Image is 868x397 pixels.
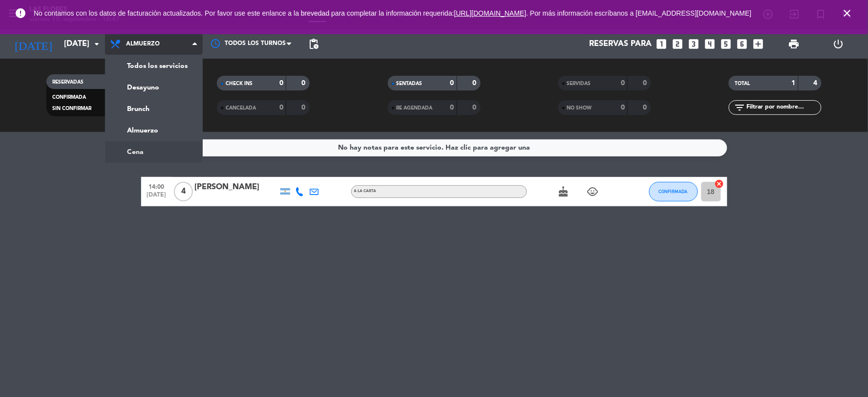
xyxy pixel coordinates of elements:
[735,81,750,86] span: TOTAL
[454,9,527,17] a: [URL][DOMAIN_NAME]
[672,38,684,50] i: looks_two
[91,38,103,50] i: arrow_drop_down
[126,41,160,47] span: Almuerzo
[752,38,765,50] i: add_box
[472,104,478,111] strong: 0
[558,186,570,198] i: cake
[7,33,59,55] i: [DATE]
[567,81,591,86] span: SERVIDAS
[450,80,454,87] strong: 0
[715,179,724,189] i: cancel
[621,80,625,87] strong: 0
[302,80,308,87] strong: 0
[106,98,202,120] a: Brunch
[397,106,433,110] span: RE AGENDADA
[590,40,652,49] span: Reservas para
[472,80,478,87] strong: 0
[52,95,86,100] span: CONFIRMADA
[659,189,688,194] span: CONFIRMADA
[52,80,84,85] span: RESERVADAS
[52,106,91,111] span: SIN CONFIRMAR
[145,180,169,192] span: 14:00
[34,9,752,17] span: No contamos con los datos de facturación actualizados. Por favor use este enlance a la brevedad p...
[450,104,454,111] strong: 0
[832,38,844,50] i: power_settings_new
[736,38,749,50] i: looks_6
[567,106,592,110] span: NO SHOW
[106,120,202,141] a: Almuerzo
[338,142,530,154] div: No hay notas para este servicio. Haz clic para agregar una
[302,104,308,111] strong: 0
[816,29,861,59] div: LOG OUT
[226,81,253,86] span: CHECK INS
[106,55,202,77] a: Todos los servicios
[734,102,745,113] i: filter_list
[704,38,717,50] i: looks_4
[587,186,599,198] i: child_care
[643,80,649,87] strong: 0
[649,182,698,201] button: CONFIRMADA
[308,38,319,50] span: pending_actions
[788,38,800,50] span: print
[720,38,733,50] i: looks_5
[621,104,625,111] strong: 0
[354,189,377,193] span: A LA CARTA
[527,9,752,17] a: . Por más información escríbanos a [EMAIL_ADDRESS][DOMAIN_NAME]
[279,80,283,87] strong: 0
[279,104,283,111] strong: 0
[226,106,256,110] span: CANCELADA
[814,80,820,87] strong: 4
[15,7,26,19] i: error
[842,7,853,19] i: close
[643,104,649,111] strong: 0
[792,80,796,87] strong: 1
[397,81,423,86] span: SENTADAS
[145,192,169,203] span: [DATE]
[688,38,700,50] i: looks_3
[106,141,202,163] a: Cena
[745,102,821,113] input: Filtrar por nombre...
[106,77,202,98] a: Desayuno
[656,38,668,50] i: looks_one
[195,181,278,194] div: [PERSON_NAME]
[174,182,193,201] span: 4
